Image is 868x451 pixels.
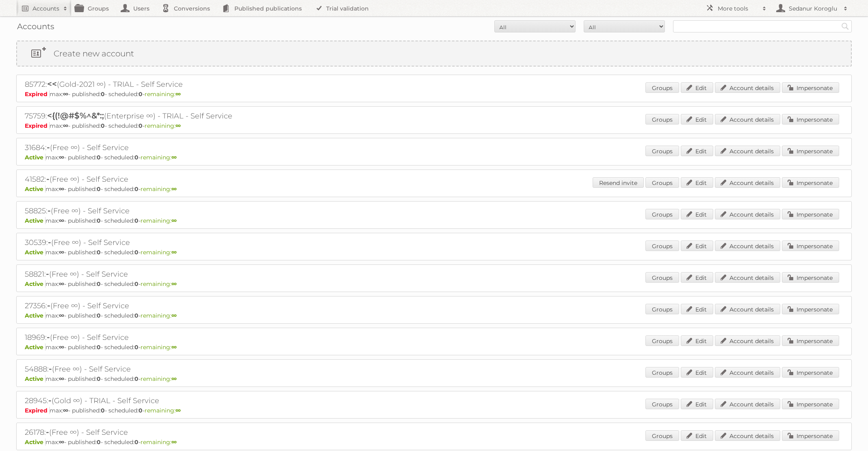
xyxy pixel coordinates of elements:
[782,177,839,188] a: Impersonate
[59,217,64,224] strong: ∞
[25,111,309,121] h2: 75759: (Enterprise ∞) - TRIAL - Self Service
[25,79,309,90] h2: 85772: (Gold-2021 ∞) - TRIAL - Self Service
[139,122,143,129] strong: 0
[48,206,51,215] span: -
[101,122,105,129] strong: 0
[171,154,177,161] strong: ∞
[25,312,45,319] span: Active
[25,438,843,446] p: max: - published: - scheduled: -
[59,438,64,446] strong: ∞
[645,82,679,93] a: Groups
[715,146,780,156] a: Account details
[787,4,840,13] h2: Sedanur Koroglu
[593,177,644,188] a: Resend invite
[715,272,780,283] a: Account details
[25,269,309,279] h2: 58821: (Free ∞) - Self Service
[645,146,679,156] a: Groups
[681,367,713,378] a: Edit
[782,430,839,441] a: Impersonate
[63,407,68,414] strong: ∞
[59,249,64,256] strong: ∞
[25,122,50,129] span: Expired
[715,430,780,441] a: Account details
[25,375,45,382] span: Active
[97,185,101,193] strong: 0
[25,344,45,351] span: Active
[645,114,679,125] a: Groups
[47,301,50,310] span: -
[25,427,309,438] h2: 26178: (Free ∞) - Self Service
[782,399,839,409] a: Impersonate
[645,209,679,219] a: Groups
[134,217,139,224] strong: 0
[101,90,105,98] strong: 0
[141,185,177,193] span: remaining:
[645,304,679,314] a: Groups
[63,122,68,129] strong: ∞
[25,364,309,374] h2: 54888: (Free ∞) - Self Service
[175,90,181,98] strong: ∞
[145,90,181,98] span: remaining:
[141,375,177,382] span: remaining:
[25,395,309,406] h2: 28945: (Gold ∞) - TRIAL - Self Service
[134,438,139,446] strong: 0
[25,90,50,98] span: Expired
[141,154,177,161] span: remaining:
[25,312,843,319] p: max: - published: - scheduled: -
[32,4,59,13] h2: Accounts
[681,430,713,441] a: Edit
[681,241,713,251] a: Edit
[782,209,839,219] a: Impersonate
[97,249,101,256] strong: 0
[141,217,177,224] span: remaining:
[25,154,45,161] span: Active
[171,344,177,351] strong: ∞
[715,241,780,251] a: Account details
[681,272,713,283] a: Edit
[171,375,177,382] strong: ∞
[25,344,843,351] p: max: - published: - scheduled: -
[145,122,181,129] span: remaining:
[134,249,139,256] strong: 0
[134,344,139,351] strong: 0
[715,399,780,409] a: Account details
[59,185,64,193] strong: ∞
[681,399,713,409] a: Edit
[101,407,105,414] strong: 0
[97,217,101,224] strong: 0
[47,142,50,152] span: -
[175,122,181,129] strong: ∞
[63,90,68,98] strong: ∞
[97,154,101,161] strong: 0
[134,375,139,382] strong: 0
[171,312,177,319] strong: ∞
[25,249,45,256] span: Active
[25,206,309,216] h2: 58825: (Free ∞) - Self Service
[139,90,143,98] strong: 0
[59,375,64,382] strong: ∞
[25,154,843,161] p: max: - published: - scheduled: -
[681,82,713,93] a: Edit
[25,185,45,193] span: Active
[25,280,45,288] span: Active
[47,332,50,342] span: -
[839,20,851,32] input: Search
[715,304,780,314] a: Account details
[46,269,49,279] span: -
[782,272,839,283] a: Impersonate
[171,438,177,446] strong: ∞
[25,249,843,256] p: max: - published: - scheduled: -
[645,177,679,188] a: Groups
[715,82,780,93] a: Account details
[25,122,843,129] p: max: - published: - scheduled: -
[134,185,139,193] strong: 0
[645,272,679,283] a: Groups
[97,312,101,319] strong: 0
[46,427,49,437] span: -
[171,280,177,288] strong: ∞
[718,4,758,13] h2: More tools
[715,114,780,125] a: Account details
[17,41,851,66] a: Create new account
[141,438,177,446] span: remaining:
[25,301,309,311] h2: 27356: (Free ∞) - Self Service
